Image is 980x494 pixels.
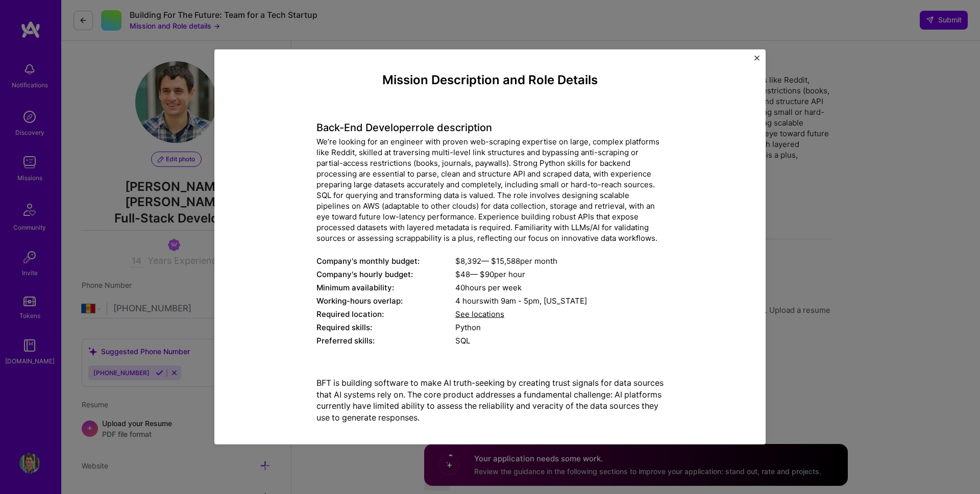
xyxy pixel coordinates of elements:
div: Company's hourly budget: [316,269,455,280]
div: 40 hours per week [455,282,664,293]
div: $ 48 — $ 90 per hour [455,269,664,280]
button: Close [754,56,759,66]
h4: Mission Description and Role Details [316,73,664,88]
span: 9am - 5pm , [499,296,544,306]
div: We’re looking for an engineer with proven web-scraping expertise on large, complex platforms like... [316,136,664,243]
span: See locations [455,309,504,319]
div: 4 hours with [US_STATE] [455,295,664,306]
h4: Back-End Developer role description [316,121,664,134]
div: Required skills: [316,322,455,333]
div: Python [455,322,664,333]
div: Working-hours overlap: [316,295,455,306]
div: Minimum availability: [316,282,455,293]
div: Company's monthly budget: [316,256,455,266]
p: BFT is building software to make AI truth-seeking by creating trust signals for data sources that... [316,377,664,423]
div: SQL [455,335,664,346]
div: $ 8,392 — $ 15,588 per month [455,256,664,266]
div: Preferred skills: [316,335,455,346]
div: Required location: [316,309,455,319]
